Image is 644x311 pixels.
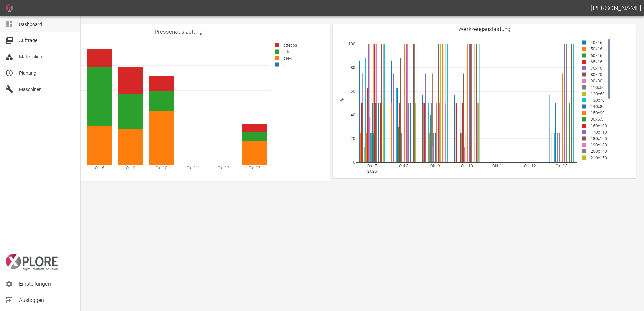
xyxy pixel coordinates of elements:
[19,22,42,27] span: Dashboard
[19,70,36,76] span: Planung
[19,280,75,288] span: Einstellungen
[19,54,42,59] span: Materialien
[5,254,58,271] img: logo
[19,87,42,92] span: Maschinen
[5,4,13,12] img: icon
[19,38,37,43] span: Aufträge
[591,3,641,13] h1: [PERSON_NAME]
[19,296,75,304] span: Ausloggen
